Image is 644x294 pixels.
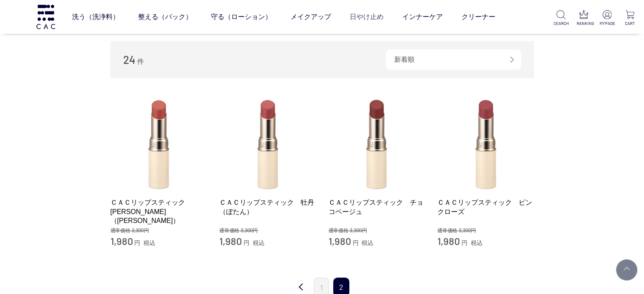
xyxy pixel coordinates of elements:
[402,5,443,29] a: インナーケア
[137,58,144,65] span: 件
[134,239,140,246] span: 円
[219,235,242,247] span: 1,980
[243,239,249,246] span: 円
[111,95,207,192] img: ＣＡＣリップスティック 茜（あかね）
[219,198,316,216] a: ＣＡＣリップスティック 牡丹（ぼたん）
[352,239,358,246] span: 円
[553,10,568,27] a: SEARCH
[123,53,135,66] span: 24
[386,49,521,70] div: 新着順
[577,20,591,27] p: RANKING
[329,198,425,216] a: ＣＡＣリップスティック チョコベージュ
[462,5,495,29] a: クリーナー
[600,10,614,27] a: MYPAGE
[437,228,534,234] div: 通常価格 3,300円
[577,10,591,27] a: RANKING
[622,20,637,27] p: CART
[437,198,534,216] a: ＣＡＣリップスティック ピンクローズ
[600,20,614,27] p: MYPAGE
[111,228,207,234] div: 通常価格 3,300円
[253,239,265,246] span: 税込
[622,10,637,27] a: CART
[111,198,207,225] a: ＣＡＣリップスティック [PERSON_NAME]（[PERSON_NAME]）
[35,5,56,29] img: logo
[219,95,316,192] img: ＣＡＣリップスティック 牡丹（ぼたん）
[553,20,568,27] p: SEARCH
[362,239,373,246] span: 税込
[329,235,351,247] span: 1,980
[350,5,384,29] a: 日やけ止め
[138,5,192,29] a: 整える（パック）
[437,235,460,247] span: 1,980
[211,5,272,29] a: 守る（ローション）
[462,239,467,246] span: 円
[111,235,133,247] span: 1,980
[471,239,483,246] span: 税込
[437,95,534,192] img: ＣＡＣリップスティック ピンクローズ
[144,239,155,246] span: 税込
[329,95,425,192] img: ＣＡＣリップスティック チョコベージュ
[329,228,425,234] div: 通常価格 3,300円
[219,228,316,234] div: 通常価格 3,300円
[290,5,331,29] a: メイクアップ
[72,5,119,29] a: 洗う（洗浄料）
